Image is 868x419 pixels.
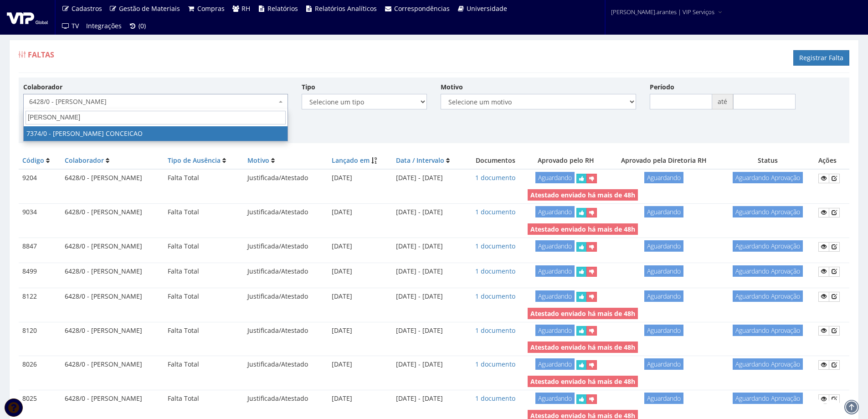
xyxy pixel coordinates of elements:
td: Justificada/Atestado [244,322,328,339]
span: Faltas [28,50,54,60]
span: Aguardando [535,172,575,183]
span: Aguardando [644,172,683,183]
span: Aguardando Aprovação [733,393,803,404]
span: Aguardando [644,290,683,302]
span: Gestão de Materiais [119,4,180,13]
td: 9204 [19,169,61,187]
strong: Atestado enviado há mais de 48h [530,191,635,199]
a: 1 documento [475,360,515,368]
td: [DATE] [328,322,392,339]
td: Falta Total [164,322,244,339]
a: Colaborador [65,156,104,165]
th: Documentos [467,152,524,169]
td: 6428/0 - [PERSON_NAME] [61,288,164,305]
td: 6428/0 - [PERSON_NAME] [61,169,164,187]
td: [DATE] [328,169,392,187]
span: Aguardando [644,265,683,277]
strong: Atestado enviado há mais de 48h [530,377,635,386]
td: [DATE] [328,204,392,221]
td: 8499 [19,263,61,280]
span: Aguardando [535,290,575,302]
th: Aprovado pelo RH [524,152,607,169]
th: Status [720,152,815,169]
span: TV [72,21,79,30]
span: Aguardando [644,325,683,336]
span: Relatórios Analíticos [315,4,377,13]
td: Justificada/Atestado [244,390,328,408]
strong: Atestado enviado há mais de 48h [530,225,635,233]
li: 7374/0 - [PERSON_NAME] CONCEICAO [24,126,288,141]
td: Justificada/Atestado [244,356,328,373]
span: Aguardando Aprovação [733,240,803,252]
td: Falta Total [164,238,244,255]
a: Integrações [82,17,125,35]
td: 6428/0 - [PERSON_NAME] [61,356,164,373]
td: [DATE] [328,238,392,255]
td: Justificada/Atestado [244,169,328,187]
span: Aguardando [535,325,575,336]
span: Aguardando Aprovação [733,358,803,370]
td: 6428/0 - [PERSON_NAME] [61,263,164,280]
td: 8120 [19,322,61,339]
td: [DATE] - [DATE] [392,356,467,373]
label: Tipo [302,83,315,92]
a: Registrar Falta [793,50,849,66]
td: 8026 [19,356,61,373]
td: Justificada/Atestado [244,204,328,221]
td: Falta Total [164,263,244,280]
td: [DATE] - [DATE] [392,322,467,339]
span: Aguardando [535,358,575,370]
a: 1 documento [475,267,515,275]
span: Aguardando [644,240,683,252]
td: 9034 [19,204,61,221]
a: (0) [125,17,150,35]
td: [DATE] - [DATE] [392,263,467,280]
td: 8025 [19,390,61,408]
span: até [712,94,733,109]
span: Aguardando Aprovação [733,206,803,217]
strong: Atestado enviado há mais de 48h [530,309,635,318]
a: 1 documento [475,326,515,335]
label: Motivo [441,83,463,92]
a: 1 documento [475,292,515,300]
td: Falta Total [164,169,244,187]
td: [DATE] [328,390,392,408]
a: 1 documento [475,207,515,216]
th: Ações [815,152,849,169]
span: Universidade [467,4,507,13]
span: Aguardando Aprovação [733,325,803,336]
a: Tipo de Ausência [168,156,221,165]
span: [PERSON_NAME].arantes | VIP Serviços [611,7,714,16]
span: Aguardando [535,393,575,404]
a: 1 documento [475,173,515,182]
a: Data / Intervalo [396,156,444,165]
span: Correspondências [394,4,450,13]
td: [DATE] - [DATE] [392,169,467,187]
td: 8847 [19,238,61,255]
a: Motivo [247,156,269,165]
span: Relatórios [267,4,298,13]
td: Justificada/Atestado [244,263,328,280]
td: [DATE] - [DATE] [392,390,467,408]
span: Aguardando [535,240,575,252]
span: (0) [139,21,146,30]
span: Aguardando [644,206,683,217]
span: 6428/0 - ALEXANDRE DE OLIVEIRA MONTEIRO [23,94,288,109]
td: [DATE] [328,263,392,280]
a: Lançado em [332,156,370,165]
td: [DATE] - [DATE] [392,238,467,255]
a: 1 documento [475,242,515,250]
span: Aguardando Aprovação [733,172,803,183]
th: Aprovado pela Diretoria RH [607,152,720,169]
a: TV [58,17,82,35]
span: Aguardando [644,393,683,404]
img: logo [7,10,48,24]
label: Período [650,83,674,92]
span: Integrações [86,21,122,30]
span: Aguardando [535,206,575,217]
td: 6428/0 - [PERSON_NAME] [61,204,164,221]
span: Compras [197,4,225,13]
span: Aguardando [644,358,683,370]
span: Aguardando Aprovação [733,290,803,302]
a: 1 documento [475,394,515,403]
